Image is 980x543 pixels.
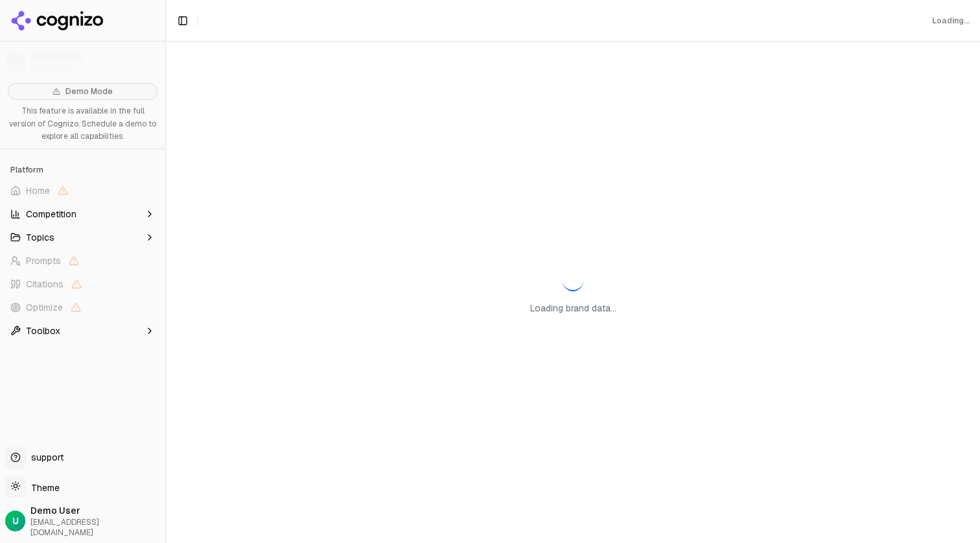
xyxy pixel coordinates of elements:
span: Demo Mode [65,86,113,97]
span: Demo User [30,504,160,517]
button: Competition [5,204,160,224]
span: Topics [26,231,54,244]
div: Platform [5,160,160,180]
button: Toolbox [5,320,160,341]
span: [EMAIL_ADDRESS][DOMAIN_NAME] [30,517,160,538]
span: Optimize [26,301,63,314]
span: Citations [26,278,64,291]
span: Theme [26,482,60,494]
div: Loading... [932,16,970,26]
span: support [26,451,64,464]
span: Toolbox [26,324,60,337]
p: This feature is available in the full version of Cognizo. Schedule a demo to explore all capabili... [8,105,157,143]
p: Loading brand data... [530,302,616,315]
button: Topics [5,227,160,248]
span: Competition [26,208,76,221]
span: Home [26,184,50,197]
span: Prompts [26,254,61,267]
span: U [12,514,19,527]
